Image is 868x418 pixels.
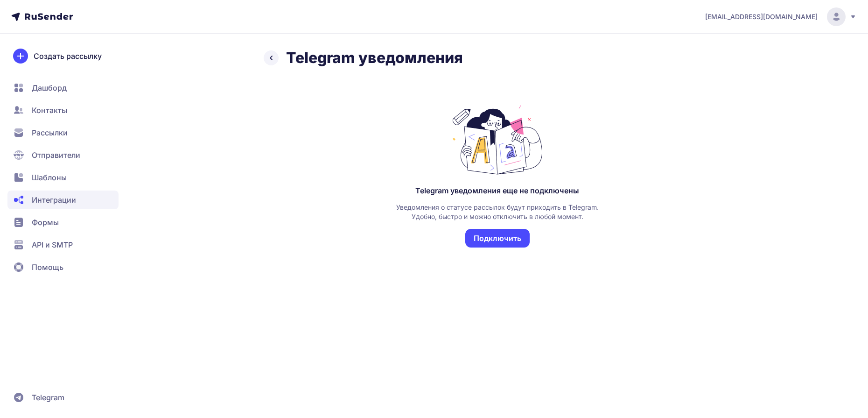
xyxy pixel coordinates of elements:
[32,127,68,138] span: Рассылки
[7,388,119,407] a: Telegram
[32,392,64,403] span: Telegram
[451,105,544,175] img: Telegram уведомления
[286,49,463,67] h2: Telegram уведомления
[32,172,67,183] span: Шаблоны
[395,203,600,221] div: Уведомления о статусе рассылок будут приходить в Telegram. Удобно, быстро и можно отключить в люб...
[32,149,80,161] span: Отправители
[32,194,76,205] span: Интеграции
[415,186,579,195] div: Telegram уведомления еще не подключены
[705,12,818,21] span: [EMAIL_ADDRESS][DOMAIN_NAME]
[34,50,102,62] span: Создать рассылку
[32,239,73,250] span: API и SMTP
[32,82,67,93] span: Дашборд
[32,105,67,116] span: Контакты
[32,217,59,228] span: Формы
[32,262,63,273] span: Помощь
[465,229,530,248] button: Подключить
